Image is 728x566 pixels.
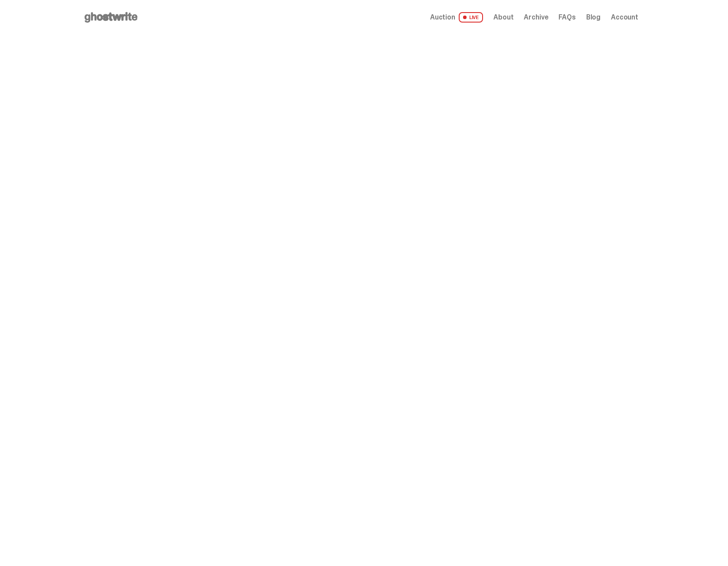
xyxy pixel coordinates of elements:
[524,14,548,21] a: Archive
[611,14,638,21] a: Account
[430,14,455,21] span: Auction
[586,14,601,21] a: Blog
[558,14,575,21] a: FAQs
[430,12,483,23] a: Auction LIVE
[459,12,483,23] span: LIVE
[493,14,513,21] a: About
